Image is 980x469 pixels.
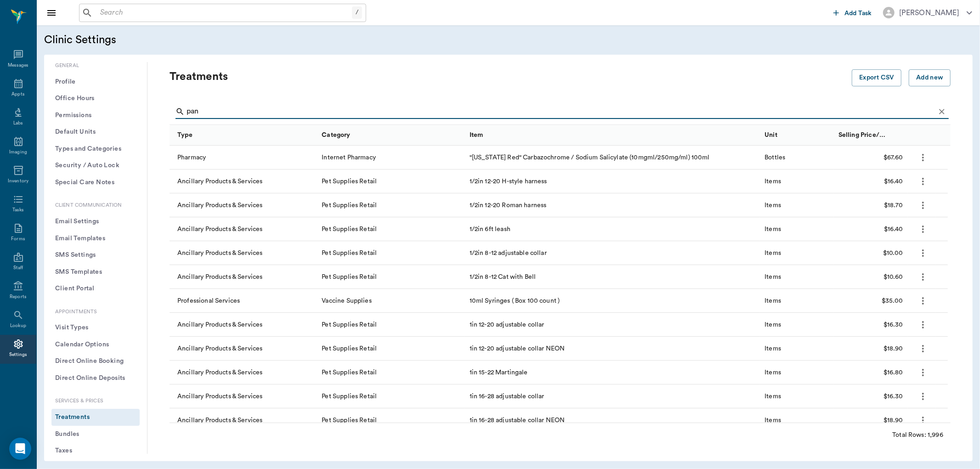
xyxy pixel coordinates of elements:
div: Items [765,177,781,186]
div: Pet Supplies Retail [322,392,377,401]
div: Pet Supplies Retail [322,368,377,377]
div: [PERSON_NAME] [899,7,959,18]
div: Forms [11,236,25,243]
button: more [915,389,931,404]
div: 1/2in 8-12 adjustable collar [465,241,760,265]
button: Treatments [51,409,140,426]
div: $67.60 [834,146,908,170]
div: Tasks [12,207,24,214]
div: Pharmacy [177,153,206,162]
div: Appts [11,91,24,98]
div: Pet Supplies Retail [322,177,377,186]
button: more [915,221,931,237]
button: Office Hours [51,90,140,107]
p: Appointments [51,308,140,316]
div: Category [317,125,465,146]
div: Type [170,125,317,146]
div: Items [765,392,781,401]
button: more [915,198,931,213]
div: Items [765,201,781,210]
div: Ancillary Products & Services [177,392,262,401]
div: Ancillary Products & Services [177,368,262,377]
div: Ancillary Products & Services [177,344,262,353]
div: Total Rows: 1,996 [892,430,943,440]
div: Labs [13,120,23,127]
button: Sort [915,129,928,141]
div: Category [322,122,350,148]
div: Reports [10,294,27,300]
div: Items [765,272,781,282]
div: $35.00 [834,289,908,313]
button: Sort [353,129,366,141]
button: SMS Settings [51,247,140,264]
button: Bundles [51,426,140,443]
div: Inventory [8,178,28,185]
div: Items [765,296,781,305]
button: more [915,245,931,261]
button: Email Templates [51,230,140,247]
div: 1in 16-28 adjustable collar NEON [465,408,760,432]
div: Vaccine Supplies [322,296,371,305]
div: $10.60 [834,265,908,289]
div: Items [765,344,781,353]
button: Calendar Options [51,336,140,353]
div: Type [177,122,193,148]
div: Pet Supplies Retail [322,249,377,258]
input: Find a treatment [187,104,935,119]
div: Item [465,125,760,146]
button: Clear [935,105,949,119]
button: Direct Online Booking [51,353,140,370]
div: Selling Price/Unit [838,122,887,148]
div: Professional Services [177,296,240,305]
div: $16.80 [834,361,908,384]
div: $16.30 [834,313,908,337]
button: Sort [485,129,498,141]
div: 1/2in 12-20 H-style harness [465,170,760,193]
input: Search [96,6,352,19]
button: Add Task [830,4,876,21]
div: Items [765,225,781,234]
p: Services & Prices [51,397,140,405]
button: [PERSON_NAME] [876,4,980,21]
div: Imaging [9,149,27,156]
div: Items [765,249,781,258]
div: Pet Supplies Retail [322,344,377,353]
div: Pet Supplies Retail [322,272,377,282]
div: Items [765,368,781,377]
button: Close drawer [42,4,61,22]
button: more [915,269,931,285]
div: Unit [760,125,834,146]
button: Visit Types [51,319,140,336]
div: 1in 12-20 adjustable collar NEON [465,337,760,361]
button: SMS Templates [51,264,140,281]
button: Sort [780,129,793,141]
div: 1in 12-20 adjustable collar [465,313,760,337]
div: Internet Pharmacy [322,153,376,162]
div: Ancillary Products & Services [177,320,262,329]
button: more [915,293,931,309]
div: Open Intercom Messenger [9,438,31,460]
div: Selling Price/Unit [834,125,908,146]
div: Lookup [10,322,26,329]
div: $16.40 [834,217,908,241]
h5: Clinic Settings [44,33,285,47]
div: Ancillary Products & Services [177,249,262,258]
div: $10.00 [834,241,908,265]
div: Ancillary Products & Services [177,272,262,282]
div: 1/2in 12-20 Roman harness [465,193,760,217]
button: Export CSV [852,69,901,86]
button: Sort [889,129,902,141]
div: 10ml Syringes ( Box 100 count ) [465,289,760,313]
div: Bottles [765,153,785,162]
div: Items [765,416,781,425]
div: 1in 15-22 Martingale [465,361,760,384]
div: Pet Supplies Retail [322,320,377,329]
div: Pet Supplies Retail [322,201,377,210]
div: Ancillary Products & Services [177,225,262,234]
button: Security / Auto Lock [51,157,140,174]
button: Default Units [51,124,140,141]
button: Direct Online Deposits [51,370,140,387]
button: Types and Categories [51,141,140,158]
button: Taxes [51,442,140,459]
button: Add new [909,69,951,86]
